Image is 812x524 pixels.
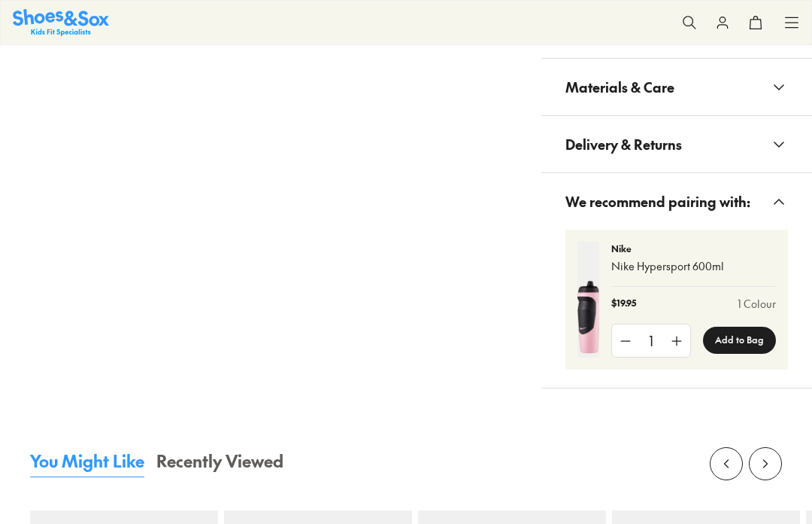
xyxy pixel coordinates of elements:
span: We recommend pairing with: [565,179,750,224]
img: SNS_Logo_Responsive.svg [13,9,109,35]
button: We recommend pairing with: [541,173,812,230]
button: You Might Like [30,449,144,477]
button: Materials & Care [541,59,812,115]
img: 4-564356_1 [577,242,599,358]
span: Delivery & Returns [565,122,682,166]
span: Materials & Care [565,65,674,109]
div: 1 [639,324,663,357]
a: 1 Colour [738,296,776,312]
button: Add to Bag [703,327,776,354]
p: Nike Hypersport 600ml [611,258,776,274]
p: $19.95 [611,296,636,312]
button: Recently Viewed [156,449,283,477]
button: Delivery & Returns [541,116,812,172]
a: Shoes & Sox [13,9,109,35]
p: Nike [611,242,776,255]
